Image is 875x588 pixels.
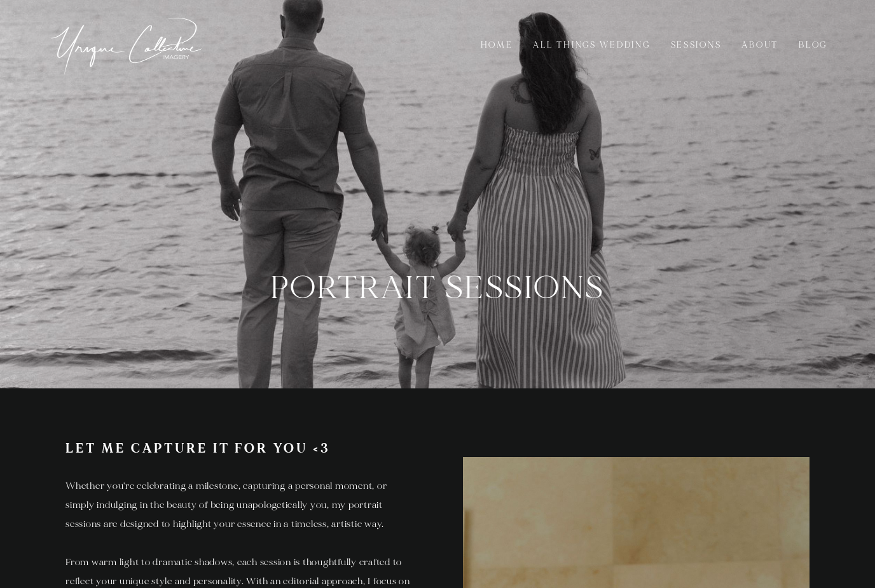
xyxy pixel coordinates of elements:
span: Portrait [270,268,437,310]
a: Home [474,38,520,52]
a: About [734,38,785,52]
strong: Let me capture it for you <3 [65,440,331,457]
a: Blog [792,38,834,52]
a: All Things Wedding [526,38,657,52]
span: Sessions [445,268,605,310]
p: Whether you're celebrating a milestone, capturing a personal moment, or simply indulging in the b... [65,477,412,534]
img: Unique Collective Imagery [48,10,207,79]
a: Sessions [664,38,729,52]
